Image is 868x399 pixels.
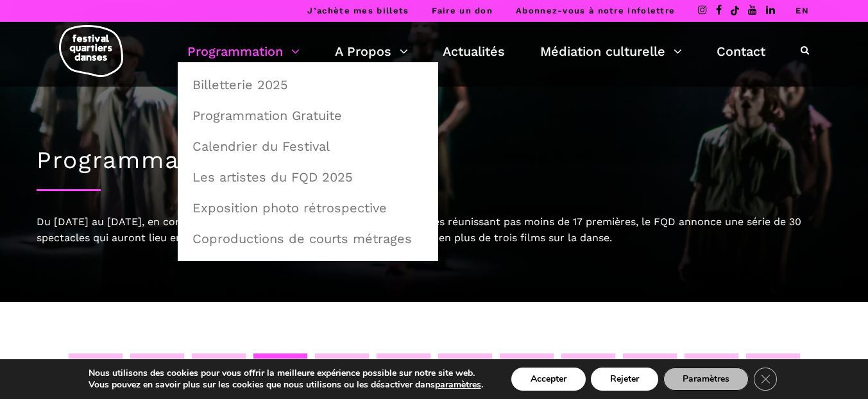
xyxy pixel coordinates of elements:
a: A Propos [335,40,408,62]
a: EN [796,6,809,15]
a: Programmation [187,40,300,62]
div: Du [DATE] au [DATE], en complément d’une audacieuse programmation en salles réunissant pas moins ... [37,214,832,246]
a: Exposition photo rétrospective [185,193,431,223]
a: Les artistes du FQD 2025 [185,162,431,192]
a: Abonnez-vous à notre infolettre [516,6,675,15]
a: Coproductions de courts métrages [185,224,431,253]
button: Paramètres [663,368,749,391]
button: paramètres [435,379,481,391]
p: Nous utilisons des cookies pour vous offrir la meilleure expérience possible sur notre site web. [89,368,483,379]
button: Rejeter [591,368,658,391]
a: J’achète mes billets [307,6,409,15]
h1: Programmation [37,146,832,174]
a: Programmation Gratuite [185,101,431,130]
button: Close GDPR Cookie Banner [754,368,777,391]
a: Billetterie 2025 [185,70,431,99]
button: Accepter [511,368,586,391]
a: Actualités [443,40,505,62]
a: Faire un don [432,6,493,15]
a: Médiation culturelle [540,40,682,62]
a: Calendrier du Festival [185,132,431,161]
a: Contact [717,40,765,62]
p: Vous pouvez en savoir plus sur les cookies que nous utilisons ou les désactiver dans . [89,379,483,391]
img: logo-fqd-med [59,25,123,77]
